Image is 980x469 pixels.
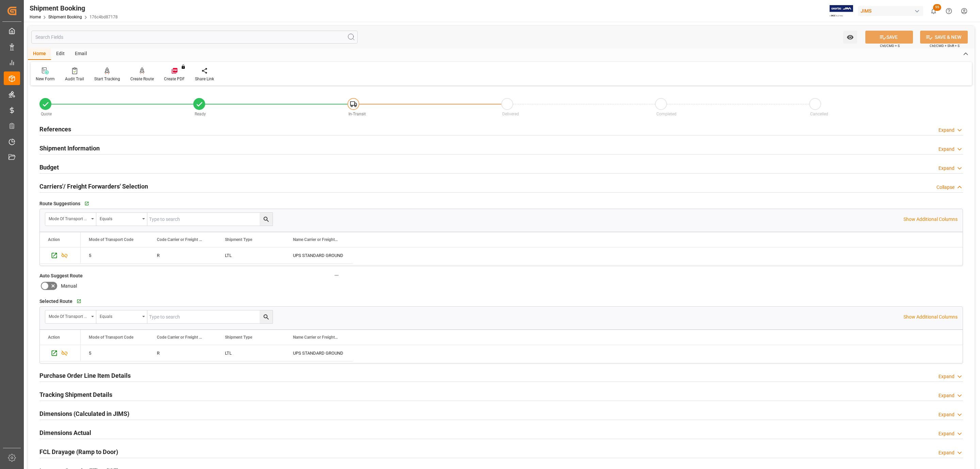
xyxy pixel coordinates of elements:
h2: Dimensions (Calculated in JIMS) [39,409,129,418]
div: Start Tracking [94,76,120,82]
span: Ready [195,112,206,116]
button: SAVE [865,31,913,44]
button: Help Center [941,3,957,19]
button: search button [260,310,273,323]
div: Expand [938,373,954,380]
div: R [149,247,217,263]
button: open menu [96,310,147,323]
p: Show Additional Columns [903,313,958,321]
div: JIMS [858,6,923,16]
span: Completed [656,112,676,116]
span: Selected Route [39,298,72,305]
div: Press SPACE to select this row. [40,345,81,361]
span: Route Suggestions [39,200,80,207]
div: 5 [81,247,149,263]
button: show 55 new notifications [926,3,941,19]
h2: Carriers'/ Freight Forwarders' Selection [39,182,148,191]
div: Press SPACE to select this row. [81,247,353,264]
span: Shipment Type [225,335,252,340]
div: Equals [100,214,140,222]
div: Expand [938,127,954,134]
input: Type to search [147,213,273,226]
span: 55 [933,4,941,11]
div: Mode of Transport Code [49,214,89,222]
input: Type to search [147,310,273,323]
span: Code Carrier or Freight Forwarder [157,335,202,340]
span: In-Transit [348,112,366,116]
h2: Shipment Information [39,144,100,153]
div: UPS STANDARD GROUND [285,247,353,263]
button: open menu [45,310,96,323]
span: Code Carrier or Freight Forwarder [157,237,202,242]
span: Ctrl/CMD + Shift + S [930,43,960,48]
div: Shipment Booking [30,3,118,13]
button: Auto Suggest Route [332,271,341,280]
div: Email [70,48,92,60]
div: R [149,345,217,361]
button: open menu [45,213,96,226]
div: Expand [938,411,954,418]
div: Expand [938,146,954,153]
button: open menu [843,31,857,44]
div: Expand [938,392,954,399]
div: Audit Trail [65,76,84,82]
img: Exertis%20JAM%20-%20Email%20Logo.jpg_1722504956.jpg [830,5,853,17]
h2: Purchase Order Line Item Details [39,371,131,380]
span: Ctrl/CMD + S [880,43,900,48]
div: UPS STANDARD GROUND [285,345,353,361]
div: Expand [938,165,954,172]
button: search button [260,213,273,226]
div: Press SPACE to select this row. [81,345,353,361]
a: Home [30,15,41,19]
span: Cancelled [810,112,828,116]
span: Delivered [502,112,519,116]
a: Shipment Booking [48,15,82,19]
span: Quote [41,112,52,116]
h2: Dimensions Actual [39,428,91,437]
span: Mode of Transport Code [89,237,133,242]
div: Action [48,237,60,242]
div: Create Route [130,76,154,82]
span: Manual [61,282,77,290]
h2: FCL Drayage (Ramp to Door) [39,447,118,456]
h2: Tracking Shipment Details [39,390,112,399]
span: Mode of Transport Code [89,335,133,340]
div: Expand [938,449,954,456]
div: Press SPACE to select this row. [40,247,81,264]
div: Action [48,335,60,340]
div: Collapse [936,184,954,191]
button: JIMS [858,4,926,17]
div: Expand [938,430,954,437]
div: Equals [100,312,140,320]
div: Home [28,48,51,60]
div: LTL [217,247,285,263]
div: Share Link [195,76,214,82]
div: 5 [81,345,149,361]
div: LTL [217,345,285,361]
span: Auto Suggest Route [39,272,83,279]
span: Shipment Type [225,237,252,242]
div: Mode of Transport Code [49,312,89,320]
button: open menu [96,213,147,226]
div: Edit [51,48,70,60]
h2: References [39,125,71,134]
h2: Budget [39,163,59,172]
span: Name Carrier or Freight Forwarder [293,335,339,340]
span: Name Carrier or Freight Forwarder [293,237,339,242]
div: New Form [36,76,55,82]
button: SAVE & NEW [920,31,968,44]
p: Show Additional Columns [903,216,958,223]
input: Search Fields [31,31,358,44]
